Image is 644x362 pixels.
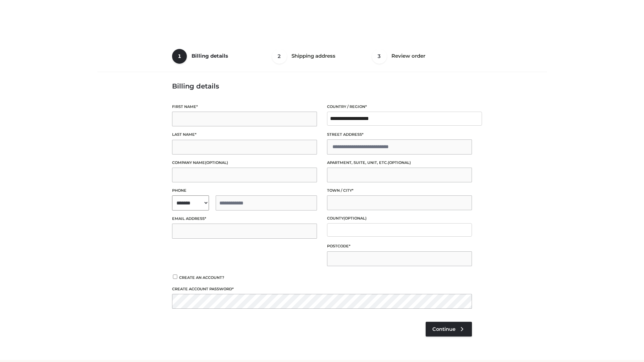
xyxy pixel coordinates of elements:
span: Continue [432,326,455,332]
span: 3 [372,49,387,64]
label: First name [172,104,317,110]
label: County [327,215,472,222]
span: (optional) [388,160,411,165]
span: Review order [391,53,425,59]
span: (optional) [205,160,228,165]
span: Shipping address [291,53,335,59]
span: Create an account? [179,275,224,280]
label: Phone [172,187,317,194]
span: 2 [272,49,287,64]
label: Apartment, suite, unit, etc. [327,160,472,166]
label: Company name [172,160,317,166]
label: Create account password [172,286,472,292]
label: Last name [172,131,317,138]
label: Town / City [327,187,472,194]
label: Postcode [327,243,472,249]
span: (optional) [343,216,367,221]
label: Street address [327,131,472,138]
input: Create an account? [172,275,178,279]
h3: Billing details [172,82,472,90]
label: Country / Region [327,104,472,110]
label: Email address [172,216,317,222]
a: Continue [426,322,472,337]
span: Billing details [192,53,228,59]
span: 1 [172,49,187,64]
